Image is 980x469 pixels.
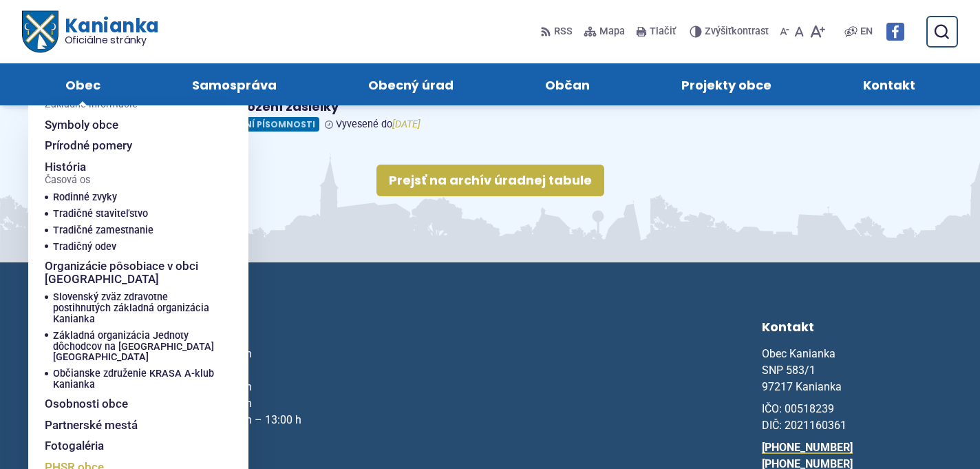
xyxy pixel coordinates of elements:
[886,23,904,41] img: Prejsť na Facebook stránku
[45,156,90,190] span: História
[45,175,90,186] span: Časová os
[45,135,215,156] a: Prírodné pomery
[633,17,679,46] button: Tlačiť
[581,17,628,46] a: Mapa
[53,222,210,239] a: Tradičné zamestnanie
[45,256,215,289] a: Organizácie pôsobiace v obci [GEOGRAPHIC_DATA]
[45,435,104,457] span: Fotogaléria
[762,317,937,340] h3: Kontakt
[53,328,215,366] a: Základná organizácia Jednoty dôchodcov na [GEOGRAPHIC_DATA] [GEOGRAPHIC_DATA]
[376,165,604,196] a: Prejsť na archív úradnej tabule
[45,393,128,415] span: Osobnosti obce
[53,189,210,206] a: Rodinné zvyky
[45,114,118,136] span: Symboly obce
[513,63,621,105] a: Občan
[857,23,875,40] a: EN
[863,63,915,105] span: Kontakt
[65,35,159,45] span: Oficiálne stránky
[53,239,116,256] span: Tradičný odev
[192,63,277,105] span: Samospráva
[45,135,132,156] span: Prírodné pomery
[336,63,485,105] a: Obecný úrad
[58,17,158,45] span: Kanianka
[777,17,792,46] button: Zmenšiť veľkosť písma
[53,289,215,328] a: Slovenský zväz zdravotne postihnutých základná organizácia Kanianka
[807,17,828,46] button: Zväčšiť veľkosť písma
[681,63,771,105] span: Projekty obce
[792,17,807,46] button: Nastaviť pôvodnú veľkosť písma
[649,63,803,105] a: Projekty obce
[690,17,771,46] button: Zvýšiťkontrast
[860,23,873,40] span: EN
[540,17,575,46] a: RSS
[650,26,676,38] span: Tlačiť
[33,63,132,105] a: Obec
[554,23,573,40] span: RSS
[53,206,148,222] span: Tradičné staviteľstvo
[45,415,215,436] a: Partnerské mestá
[53,206,210,222] a: Tradičné staviteľstvo
[368,63,454,105] span: Obecný úrad
[22,11,58,53] img: Prejsť na domovskú stránku
[22,11,159,53] a: Logo Kanianka, prejsť na domovskú stránku.
[545,63,590,105] span: Občan
[146,99,834,132] a: Oznámenie o uložení zásielky Oznámenia o uložení písomnosti Vyvesené do[DATE]
[45,415,138,436] span: Partnerské mestá
[831,63,947,105] a: Kontakt
[53,189,117,206] span: Rodinné zvyky
[45,99,138,110] span: Základné informácie
[762,441,853,454] a: [PHONE_NUMBER]
[53,366,215,393] a: Občianske združenie KRASA A-klub Kanianka
[762,401,937,434] p: IČO: 00518239 DIČ: 2021160361
[53,239,210,256] a: Tradičný odev
[762,347,842,393] span: Obec Kanianka SNP 583/1 97217 Kanianka
[45,435,215,457] a: Fotogaléria
[599,23,625,40] span: Mapa
[45,114,215,136] a: Symboly obce
[45,156,193,190] a: HistóriaČasová os
[705,26,769,38] span: kontrast
[705,25,732,37] span: Zvýšiť
[160,63,308,105] a: Samospráva
[65,63,100,105] span: Obec
[45,393,215,415] a: Osobnosti obce
[53,222,153,239] span: Tradičné zamestnanie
